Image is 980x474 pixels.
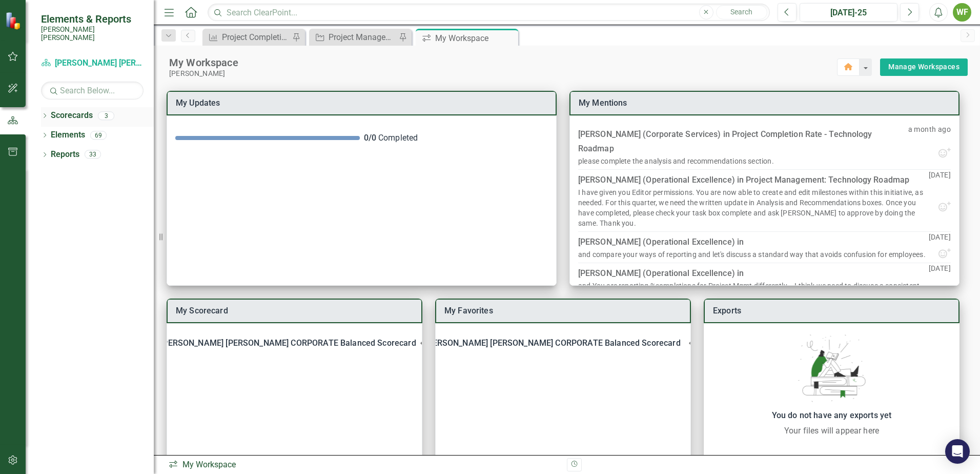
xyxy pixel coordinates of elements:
[713,306,741,315] a: Exports
[888,61,959,73] a: Manage Workspaces
[167,332,422,354] div: [PERSON_NAME] [PERSON_NAME] CORPORATE Balanced Scorecard
[578,235,746,249] div: [PERSON_NAME] (Operational Excellence) in
[880,58,968,76] button: Manage Workspaces
[41,25,144,42] small: [PERSON_NAME] [PERSON_NAME]
[730,8,752,16] span: Search
[51,149,79,161] a: Reports
[425,336,680,350] div: [PERSON_NAME] [PERSON_NAME] CORPORATE Balanced Scorecard
[953,3,971,22] button: WF
[51,129,85,141] a: Elements
[746,175,909,185] a: Project Management: Technology Roadmap
[98,111,114,120] div: 3
[205,31,290,44] a: Project Completion Rate - Technology Roadmap
[929,232,951,247] p: [DATE]
[329,31,396,44] div: Project Management: Technology Roadmap
[85,150,101,159] div: 33
[222,31,290,44] div: Project Completion Rate - Technology Roadmap
[716,5,767,19] button: Search
[800,3,897,22] button: [DATE]-25
[160,336,416,350] div: [PERSON_NAME] [PERSON_NAME] CORPORATE Balanced Scorecard
[578,187,929,228] div: I have given you Editor permissions. You are now able to create and edit milestones within this i...
[929,170,951,201] p: [DATE]
[803,7,894,19] div: [DATE]-25
[364,132,548,144] div: Completed
[364,132,376,144] div: 0 / 0
[709,425,954,437] div: Your files will appear here
[176,98,220,108] a: My Updates
[929,263,951,289] p: [DATE]
[41,13,144,25] span: Elements & Reports
[578,266,746,281] div: [PERSON_NAME] (Operational Excellence) in
[312,31,396,44] a: Project Management: Technology Roadmap
[41,82,144,100] input: Search Below...
[880,58,968,76] div: split button
[90,131,107,140] div: 69
[435,32,516,45] div: My Workspace
[945,439,970,464] div: Open Intercom Messenger
[208,4,770,22] input: Search ClearPoint...
[168,459,559,471] div: My Workspace
[176,306,228,315] a: My Scorecard
[169,56,837,69] div: My Workspace
[41,57,144,69] a: [PERSON_NAME] [PERSON_NAME] CORPORATE Balanced Scorecard
[578,249,926,260] div: and compare your ways of reporting and let's discuss a standard way that avoids confusion for emp...
[51,110,93,122] a: Scorecards
[578,281,929,311] div: and You are reporting %completions for Project Mgmt differently... I think we need to discuss a c...
[169,69,837,78] div: [PERSON_NAME]
[908,124,951,147] p: a month ago
[579,98,627,108] a: My Mentions
[578,173,909,187] div: [PERSON_NAME] (Operational Excellence) in
[709,408,954,423] div: You do not have any exports yet
[578,127,908,156] div: [PERSON_NAME] (Corporate Services) in
[578,156,774,166] div: please complete the analysis and recommendations section.
[5,12,23,30] img: ClearPoint Strategy
[444,306,493,315] a: My Favorites
[436,332,690,354] div: [PERSON_NAME] [PERSON_NAME] CORPORATE Balanced Scorecard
